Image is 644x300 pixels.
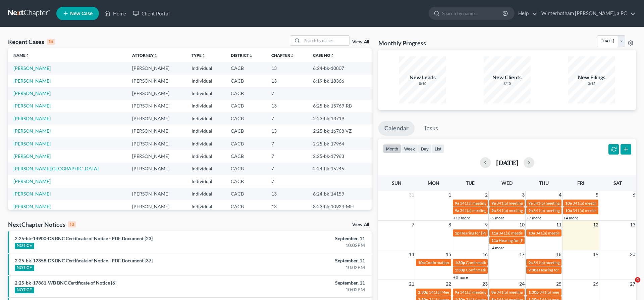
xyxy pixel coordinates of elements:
[13,166,99,171] a: [PERSON_NAME][GEOGRAPHIC_DATA]
[496,159,518,166] h2: [DATE]
[127,188,186,200] td: [PERSON_NAME]
[445,250,452,258] span: 15
[13,116,51,121] a: [PERSON_NAME]
[202,54,206,58] i: unfold_more
[460,208,596,213] span: 341(a) meeting for [PERSON_NAME] [PERSON_NAME] and [PERSON_NAME]
[460,230,552,235] span: Hearing for [PERSON_NAME] and [PERSON_NAME]
[308,112,372,125] td: 2:23-bk-13719
[308,62,372,74] td: 6:24-bk-10807
[132,53,158,58] a: Attorneyunfold_more
[527,215,541,220] a: +7 more
[127,150,186,162] td: [PERSON_NAME]
[408,191,415,199] span: 31
[186,175,225,187] td: Individual
[308,100,372,112] td: 6:25-bk-15769-RB
[528,267,538,272] span: 9:30a
[186,100,225,112] td: Individual
[266,163,308,175] td: 7
[225,163,266,175] td: CACB
[519,280,525,288] span: 24
[127,62,186,74] td: [PERSON_NAME]
[13,78,51,84] a: [PERSON_NAME]
[266,62,308,74] td: 13
[455,267,465,272] span: 1:30p
[515,7,537,19] a: Help
[186,150,225,162] td: Individual
[266,125,308,137] td: 13
[455,290,459,295] span: 9a
[399,81,446,86] div: 0/10
[629,221,636,229] span: 13
[308,125,372,137] td: 2:25-bk-16768-VZ
[15,287,34,293] div: NOTICE
[499,238,551,243] span: Hearing for [PERSON_NAME]
[496,208,601,213] span: 341(a) meeting for [PERSON_NAME] and [PERSON_NAME]
[466,180,475,186] span: Tue
[466,260,614,265] span: Confirmation hearing for [PERSON_NAME] and [PERSON_NAME] [PERSON_NAME]
[266,137,308,150] td: 7
[313,53,334,58] a: Case Nounfold_more
[484,191,488,199] span: 2
[225,100,266,112] td: CACB
[266,200,308,213] td: 13
[13,53,30,58] a: Nameunfold_more
[253,286,365,293] div: 10:02PM
[225,112,266,125] td: CACB
[592,280,599,288] span: 26
[484,221,488,229] span: 9
[629,250,636,258] span: 20
[408,250,415,258] span: 14
[592,221,599,229] span: 12
[399,74,446,81] div: New Leads
[555,280,562,288] span: 25
[568,81,615,86] div: 3/15
[595,191,599,199] span: 5
[533,201,598,206] span: 341(a) meeting for [PERSON_NAME]
[186,112,225,125] td: Individual
[383,144,401,153] button: month
[496,201,561,206] span: 341(a) meeting for [PERSON_NAME]
[127,100,186,112] td: [PERSON_NAME]
[15,265,34,271] div: NOTICE
[15,258,153,263] a: 2:25-bk-12858-DS BNC Certificate of Notice - PDF Document [37]
[453,275,468,280] a: +3 more
[308,188,372,200] td: 6:24-bk-14159
[418,290,428,295] span: 2:30p
[632,191,636,199] span: 6
[528,290,539,295] span: 1:30p
[231,53,253,58] a: Districtunfold_more
[592,250,599,258] span: 19
[528,260,533,265] span: 9a
[490,215,504,220] a: +2 more
[101,7,129,19] a: Home
[8,38,55,46] div: Recent Cases
[253,235,365,242] div: September, 11
[302,36,349,45] input: Search by name...
[253,257,365,264] div: September, 11
[539,180,549,186] span: Thu
[352,222,369,227] a: View All
[455,260,465,265] span: 1:30p
[378,39,426,47] h3: Monthly Progress
[127,75,186,87] td: [PERSON_NAME]
[13,103,51,109] a: [PERSON_NAME]
[127,112,186,125] td: [PERSON_NAME]
[418,144,432,153] button: day
[266,87,308,99] td: 7
[186,62,225,74] td: Individual
[408,280,415,288] span: 21
[271,53,294,58] a: Chapterunfold_more
[466,267,614,272] span: Confirmation hearing for [PERSON_NAME] and [PERSON_NAME] [PERSON_NAME]
[425,260,501,265] span: Confirmation hearing for [PERSON_NAME]
[15,243,34,249] div: NOTICE
[445,280,452,288] span: 22
[13,204,51,209] a: [PERSON_NAME]
[418,260,425,265] span: 10a
[225,137,266,150] td: CACB
[442,7,503,19] input: Search by name...
[70,11,93,16] span: New Case
[253,242,365,249] div: 10:02PM
[308,150,372,162] td: 2:25-bk-17963
[186,87,225,99] td: Individual
[13,90,51,96] a: [PERSON_NAME]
